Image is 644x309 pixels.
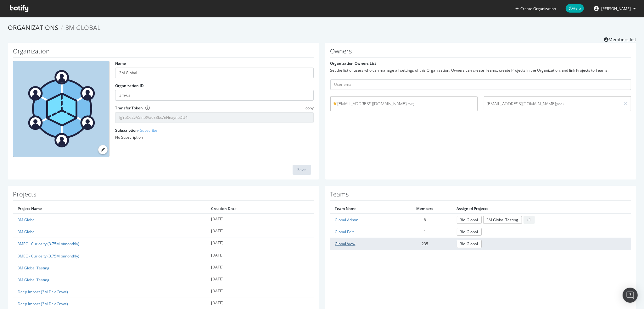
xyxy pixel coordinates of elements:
[18,289,68,295] a: Deep Impact (3M Dev Crawl)
[566,4,584,13] span: Help
[524,216,535,224] span: + 1
[13,204,206,214] th: Project Name
[330,61,377,66] label: Organization Owners List
[115,128,157,133] label: Subscription
[330,204,398,214] th: Team Name
[115,68,314,78] input: name
[515,6,556,12] button: Create Organization
[206,214,314,226] td: [DATE]
[457,228,482,236] a: 3M Global
[18,253,79,259] a: 3MEC - Curiosity (3.75M bimonthly)
[13,191,314,201] h1: Projects
[601,6,631,11] span: Peter Schorn
[335,229,354,235] a: Global Edit
[407,101,414,106] small: (me)
[333,101,475,107] span: [EMAIL_ADDRESS][DOMAIN_NAME]
[206,204,314,214] th: Creation Date
[483,216,522,224] a: 3M Global Testing
[8,23,58,32] a: Organizations
[138,128,157,133] a: - Subscribe
[115,90,314,101] input: Organization ID
[65,23,100,32] span: 3M Global
[457,240,482,248] a: 3M Global
[305,105,314,111] span: copy
[8,23,636,32] ol: breadcrumbs
[18,301,68,306] a: Deep Impact (3M Dev Crawl)
[330,191,631,201] h1: Teams
[556,101,563,106] small: (me)
[298,167,306,172] div: Save
[398,238,452,250] td: 235
[398,204,452,214] th: Members
[330,79,631,90] input: User email
[115,61,126,66] label: Name
[398,214,452,226] td: 8
[335,217,359,223] a: Global Admin
[18,265,49,271] a: 3M Global Testing
[206,274,314,286] td: [DATE]
[18,217,36,223] a: 3M Global
[623,288,638,303] div: Open Intercom Messenger
[206,238,314,250] td: [DATE]
[293,165,311,175] button: Save
[330,48,631,58] h1: Owners
[330,68,631,73] div: Set the list of users who can manage all settings of this Organization. Owners can create Teams, ...
[206,226,314,238] td: [DATE]
[206,286,314,298] td: [DATE]
[18,277,49,283] a: 3M Global Testing
[457,216,482,224] a: 3M Global
[335,241,356,246] a: Global View
[18,241,79,246] a: 3MEC - Curiosity (3.75M bimonthly)
[115,135,314,140] div: No Subscription
[604,35,636,43] a: Members list
[206,262,314,274] td: [DATE]
[115,83,144,88] label: Organization ID
[398,226,452,238] td: 1
[13,48,314,58] h1: Organization
[589,3,641,14] button: [PERSON_NAME]
[115,105,143,111] label: Transfer Token
[206,250,314,262] td: [DATE]
[487,101,617,107] span: [EMAIL_ADDRESS][DOMAIN_NAME]
[18,229,36,235] a: 3M Global
[452,204,631,214] th: Assigned Projects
